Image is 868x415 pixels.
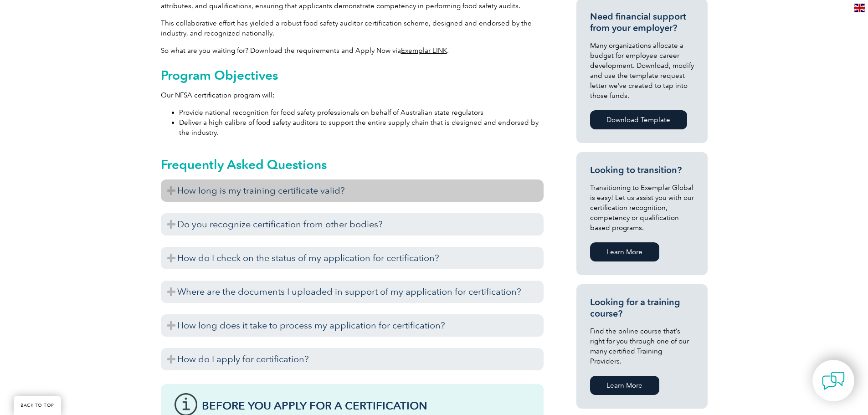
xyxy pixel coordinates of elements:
h3: How long is my training certificate valid? [161,179,544,202]
h3: Need financial support from your employer? [590,11,694,34]
p: So what are you waiting for? Download the requirements and Apply Now via . [161,46,544,56]
p: This collaborative effort has yielded a robust food safety auditor certification scheme, designed... [161,18,544,38]
img: contact-chat.png [822,369,845,392]
a: Download Template [590,110,687,129]
li: Provide national recognition for food safety professionals on behalf of Australian state regulators [179,108,544,118]
p: Find the online course that’s right for you through one of our many certified Training Providers. [590,326,694,366]
a: Learn More [590,242,659,261]
h3: How do I apply for certification? [161,348,544,370]
h2: Program Objectives [161,68,544,82]
h3: Looking for a training course? [590,297,694,319]
h3: Looking to transition? [590,164,694,176]
h3: Before You Apply For a Certification [202,400,530,411]
a: Exemplar LINK [401,46,447,55]
h3: Do you recognize certification from other bodies? [161,213,544,236]
a: BACK TO TOP [14,396,61,415]
li: Deliver a high calibre of food safety auditors to support the entire supply chain that is designe... [179,118,544,138]
p: Our NFSA certification program will: [161,90,544,100]
img: en [854,4,865,12]
h3: Where are the documents I uploaded in support of my application for certification? [161,281,544,303]
p: Transitioning to Exemplar Global is easy! Let us assist you with our certification recognition, c... [590,183,694,233]
h2: Frequently Asked Questions [161,157,544,172]
h3: How do I check on the status of my application for certification? [161,247,544,269]
h3: How long does it take to process my application for certification? [161,314,544,337]
a: Learn More [590,376,659,395]
p: Many organizations allocate a budget for employee career development. Download, modify and use th... [590,41,694,101]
